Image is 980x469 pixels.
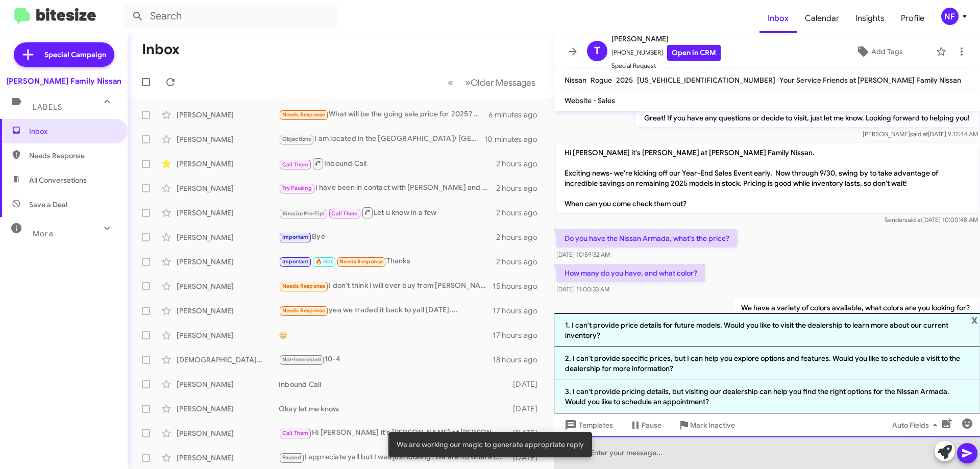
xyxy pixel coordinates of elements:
div: [PERSON_NAME] [177,159,279,169]
span: [PERSON_NAME] [DATE] 9:12:44 AM [863,130,978,138]
div: NF [941,8,959,25]
div: 10 minutes ago [484,134,546,144]
span: Important [282,258,309,265]
div: 2 hours ago [496,208,546,218]
p: We have a variety of colors available, what colors are you looking for? [733,299,978,317]
a: Profile [893,4,933,33]
div: [PERSON_NAME] [177,134,279,144]
span: Labels [33,103,62,112]
span: Paused [282,454,301,461]
div: Inbound Call [279,379,508,389]
button: Auto Fields [884,416,949,434]
span: Call Them [282,161,309,168]
span: Special Request [611,61,721,71]
span: Special Campaign [44,50,106,60]
div: Bye [279,231,496,243]
span: We are working our magic to generate appropriate reply [397,439,584,450]
div: [DEMOGRAPHIC_DATA][PERSON_NAME] [177,355,279,365]
span: Pause [642,416,661,434]
span: said at [904,216,922,224]
span: [PHONE_NUMBER] [611,45,721,61]
span: [DATE] 10:59:32 AM [556,251,610,258]
div: [PERSON_NAME] [177,208,279,218]
li: 1. I can't provide price details for future models. Would you like to visit the dealership to lea... [554,313,980,347]
div: [PERSON_NAME] [177,257,279,267]
div: yea we traded it back to yall [DATE].... [279,305,493,316]
button: Add Tags [826,42,931,61]
input: Search [124,4,338,29]
div: [PERSON_NAME] [177,404,279,414]
div: [PERSON_NAME] [177,306,279,316]
div: 18 hours ago [493,355,546,365]
span: Save a Deal [29,200,67,210]
div: 😄 [279,330,493,340]
span: More [33,229,54,238]
nav: Page navigation example [442,72,542,93]
span: Try Pausing [282,185,312,191]
span: Objections [282,136,311,142]
span: Inbox [759,4,797,33]
span: Templates [562,416,613,434]
p: Do you have the Nissan Armada, what's the price? [556,229,738,248]
div: [PERSON_NAME] [177,428,279,438]
span: Website - Sales [565,96,615,105]
button: Next [459,72,542,93]
span: « [448,76,453,89]
div: [DATE] [508,379,546,389]
span: Call Them [282,430,309,436]
a: Open in CRM [667,45,721,61]
div: I am located in the [GEOGRAPHIC_DATA]/ [GEOGRAPHIC_DATA] Area. [STREET_ADDRESS] [279,133,484,145]
div: 2 hours ago [496,232,546,242]
span: Needs Response [282,283,326,289]
span: All Conversations [29,175,87,185]
span: T [594,43,600,59]
div: [PERSON_NAME] [177,232,279,242]
span: Your Service Friends at [PERSON_NAME] Family Nissan [779,76,961,85]
div: Let u know in a few [279,206,496,219]
span: Add Tags [871,42,903,61]
div: I appreciate yall but I was just looking. We are no where close to get a car right now. [279,452,508,463]
div: [PERSON_NAME] [177,330,279,340]
div: 2 hours ago [496,183,546,193]
span: Bitesize Pro-Tip! [282,210,325,217]
div: 10-4 [279,354,493,365]
span: Call Them [331,210,358,217]
a: Insights [847,4,893,33]
span: 2025 [616,76,633,85]
div: What will be the going sale price for 2025? Colors don't really matter just asking? [279,109,488,120]
div: 17 hours ago [493,330,546,340]
div: [PERSON_NAME] [177,281,279,291]
span: Needs Response [282,111,326,118]
div: I have been in contact with [PERSON_NAME] and she has been more than helpful!! I am out of town u... [279,182,496,194]
div: [PERSON_NAME] [177,110,279,120]
span: [PERSON_NAME] [611,33,721,45]
p: Hi [PERSON_NAME] it's [PERSON_NAME] at [PERSON_NAME] Family Nissan. Exciting news- we're kicking ... [556,143,978,213]
span: Needs Response [29,151,116,161]
div: Thanks [279,256,496,267]
span: 🔥 Hot [315,258,333,265]
div: 2 hours ago [496,159,546,169]
span: Mark Inactive [690,416,735,434]
span: x [971,313,978,326]
span: Important [282,234,309,240]
p: How many do you have, and what color? [556,264,705,282]
span: [US_VEHICLE_IDENTIFICATION_NUMBER] [637,76,775,85]
p: Great! If you have any questions or decide to visit, just let me know. Looking forward to helping... [636,109,978,127]
span: » [465,76,471,89]
div: [PERSON_NAME] [177,183,279,193]
div: 15 hours ago [493,281,546,291]
div: 2 hours ago [496,257,546,267]
div: [PERSON_NAME] [177,453,279,463]
span: Older Messages [471,77,535,88]
span: said at [910,130,928,138]
div: Inbound Call [279,157,496,170]
div: 17 hours ago [493,306,546,316]
span: Auto Fields [892,416,941,434]
a: Calendar [797,4,847,33]
span: Inbox [29,126,116,136]
span: Rogue [591,76,612,85]
button: Pause [621,416,670,434]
